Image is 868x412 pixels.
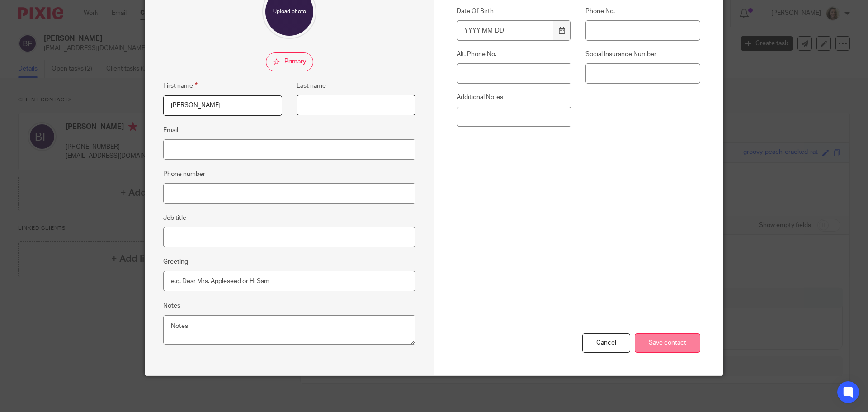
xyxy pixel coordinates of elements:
label: Alt. Phone No. [457,50,571,59]
label: Job title [163,213,186,223]
label: Notes [163,301,180,310]
input: Save contact [635,333,700,353]
label: First name [163,81,198,91]
div: Cancel [582,333,630,353]
label: Date Of Birth [457,7,571,16]
input: e.g. Dear Mrs. Appleseed or Hi Sam [163,271,415,291]
label: Greeting [163,257,188,266]
label: Social Insurance Number [585,50,700,59]
label: Last name [297,81,326,90]
label: Phone number [163,170,205,179]
label: Additional Notes [457,93,571,102]
label: Email [163,126,178,135]
label: Phone No. [585,7,700,16]
input: YYYY-MM-DD [457,20,553,41]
